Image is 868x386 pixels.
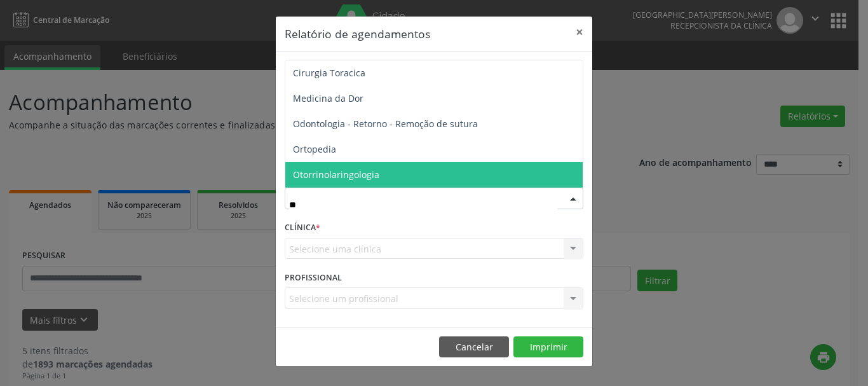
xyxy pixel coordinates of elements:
[285,218,320,238] label: CLÍNICA
[285,25,430,42] h5: Relatório de agendamentos
[439,336,509,358] button: Cancelar
[293,169,379,181] span: Otorrinolaringologia
[293,118,478,130] span: Odontologia - Retorno - Remoção de sutura
[567,17,592,48] button: Close
[285,268,342,287] label: PROFISSIONAL
[513,336,583,358] button: Imprimir
[293,143,336,155] span: Ortopedia
[285,60,384,80] label: DATA DE AGENDAMENTO
[293,92,363,104] span: Medicina da Dor
[293,67,365,79] span: Cirurgia Toracica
